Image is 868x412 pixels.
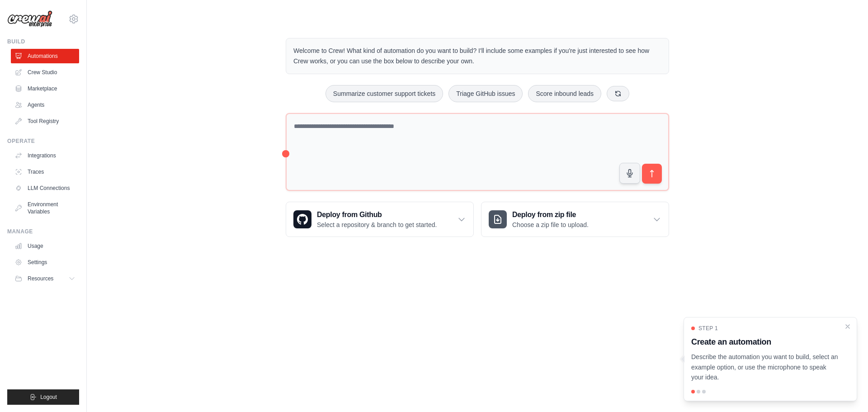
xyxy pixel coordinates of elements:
[7,137,79,145] div: Operate
[11,165,79,179] a: Traces
[7,389,79,405] button: Logout
[40,393,57,401] span: Logout
[7,10,52,28] img: Logo
[28,275,53,282] span: Resources
[11,255,79,270] a: Settings
[11,148,79,163] a: Integrations
[528,85,601,102] button: Score inbound leads
[11,65,79,80] a: Crew Studio
[11,81,79,96] a: Marketplace
[11,181,79,195] a: LLM Connections
[11,239,79,253] a: Usage
[317,209,437,220] h3: Deploy from Github
[691,352,839,383] p: Describe the automation you want to build, select an example option, or use the microphone to spe...
[7,228,79,235] div: Manage
[512,220,589,229] p: Choose a zip file to upload.
[317,220,437,229] p: Select a repository & branch to get started.
[7,38,79,45] div: Build
[844,323,851,330] button: Close walkthrough
[448,85,523,102] button: Triage GitHub issues
[691,336,839,348] h3: Create an automation
[698,325,718,332] span: Step 1
[512,209,589,220] h3: Deploy from zip file
[11,271,79,286] button: Resources
[11,98,79,112] a: Agents
[11,49,79,63] a: Automations
[325,85,443,102] button: Summarize customer support tickets
[11,197,79,219] a: Environment Variables
[11,114,79,128] a: Tool Registry
[293,46,661,66] p: Welcome to Crew! What kind of automation do you want to build? I'll include some examples if you'...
